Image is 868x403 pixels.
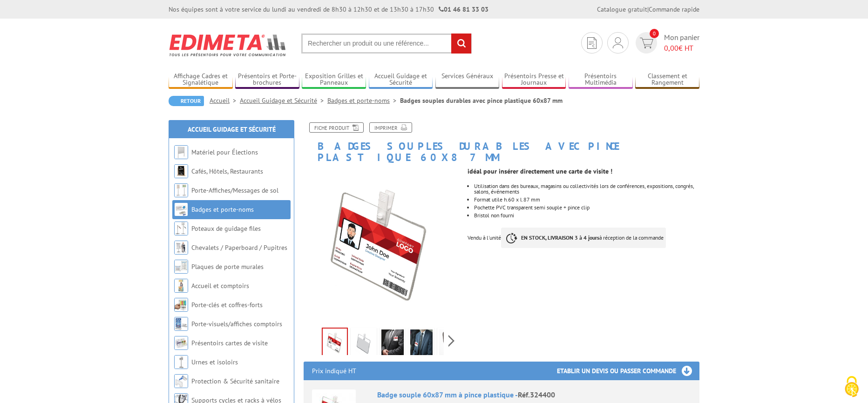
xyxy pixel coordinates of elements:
span: 0 [650,29,659,38]
a: Plaques de porte murales [191,262,264,271]
div: Nos équipes sont à votre service du lundi au vendredi de 8h30 à 12h30 et de 13h30 à 17h30 [169,5,488,14]
a: Présentoirs et Porte-brochures [235,72,299,87]
span: € HT [664,43,699,54]
img: devis rapide [613,37,623,48]
img: Cafés, Hôtels, Restaurants [174,164,188,178]
a: Commande rapide [649,5,699,13]
a: devis rapide 0 Mon panier 0,00€ HT [633,32,699,54]
a: Accueil Guidage et Sécurité [188,125,276,134]
a: Poteaux de guidage files [191,224,261,233]
p: Prix indiqué HT [312,362,356,380]
span: Mon panier [664,32,699,54]
strong: idéal pour insérer directement une carte de visite ! [468,167,612,175]
input: Rechercher un produit ou une référence... [301,34,472,54]
img: Protection & Sécurité sanitaire [174,374,188,388]
strong: EN STOCK, LIVRAISON 3 à 4 jours [521,234,599,241]
img: Plaques de porte murales [174,260,188,274]
img: Cookies (fenêtre modale) [840,375,863,398]
h3: Etablir un devis ou passer commande [557,362,699,380]
p: à réception de la commande [501,228,666,248]
button: Cookies (fenêtre modale) [835,371,868,403]
img: Poteaux de guidage files [174,222,188,235]
a: Porte-Affiches/Messages de sol [191,186,278,195]
a: Exposition Grilles et Panneaux [302,72,366,87]
a: Affichage Cadres et Signalétique [169,72,233,87]
img: 324400_badges_souples_durables_avec_pinces_2.jpg [353,329,375,358]
a: Porte-visuels/affiches comptoirs [191,320,282,328]
div: | [597,5,699,14]
img: devis rapide [640,38,653,48]
a: Imprimer [369,122,412,133]
span: Next [447,333,456,349]
img: Porte-visuels/affiches comptoirs [174,317,188,331]
img: Matériel pour Élections [174,145,188,159]
li: Pochette PVC transparent semi souple + pince clip [474,205,699,210]
a: Présentoirs Multimédia [569,72,633,87]
img: Badges et porte-noms [174,202,188,216]
a: Cafés, Hôtels, Restaurants [191,167,263,175]
img: devis rapide [587,37,597,49]
a: Accueil et comptoirs [191,282,249,290]
img: Porte-Affiches/Messages de sol [174,183,188,197]
span: Réf.324400 [518,390,555,399]
a: Badges et porte-noms [191,205,254,214]
a: Porte-clés et coffres-forts [191,301,263,309]
h1: Badges souples durables avec pince plastique 60x87 mm [297,122,706,163]
li: Badges souples durables avec pince plastique 60x87 mm [400,96,563,105]
img: badges_souples_durables_avec_pince_plasitque_324400_1.jpg [381,329,404,358]
img: badges_souples_durables_avec_pince_plasitque_324400_2.jpg [439,329,461,358]
img: badges_et_porte_noms_324400_2.jpg [304,168,461,324]
li: Format utile h.60 x l.87 mm [474,197,699,202]
li: Bristol non fourni [474,213,699,218]
input: rechercher [451,34,471,54]
a: Urnes et isoloirs [191,358,238,366]
li: Utilisation dans des bureaux, magasins ou collectivités lors de conférences, expositions, congrés... [474,183,699,195]
img: badges_souples_durables_avec_pince_plasitque_324400.jpg [410,329,433,358]
a: Présentoirs cartes de visite [191,339,268,347]
a: Fiche produit [309,122,364,133]
a: Classement et Rangement [635,72,699,87]
img: Urnes et isoloirs [174,355,188,369]
a: Badges et porte-noms [327,96,400,105]
a: Services Généraux [435,72,500,87]
span: 0,00 [664,43,678,53]
a: Chevalets / Paperboard / Pupitres [191,243,287,252]
div: Vendu à l'unité [468,163,706,257]
strong: 01 46 81 33 03 [439,5,488,13]
a: Accueil Guidage et Sécurité [369,72,433,87]
div: Badge souple 60x87 mm à pince plastique - [377,390,691,400]
a: Catalogue gratuit [597,5,647,13]
a: Accueil Guidage et Sécurité [240,96,327,105]
img: Edimeta [169,28,287,62]
a: Retour [169,96,204,106]
a: Présentoirs Presse et Journaux [502,72,566,87]
img: badges_et_porte_noms_324400_2.jpg [323,329,347,357]
img: Accueil et comptoirs [174,279,188,293]
img: Porte-clés et coffres-forts [174,298,188,312]
a: Matériel pour Élections [191,148,258,156]
img: Chevalets / Paperboard / Pupitres [174,241,188,255]
a: Accueil [210,96,240,105]
a: Protection & Sécurité sanitaire [191,377,279,385]
img: Présentoirs cartes de visite [174,336,188,350]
